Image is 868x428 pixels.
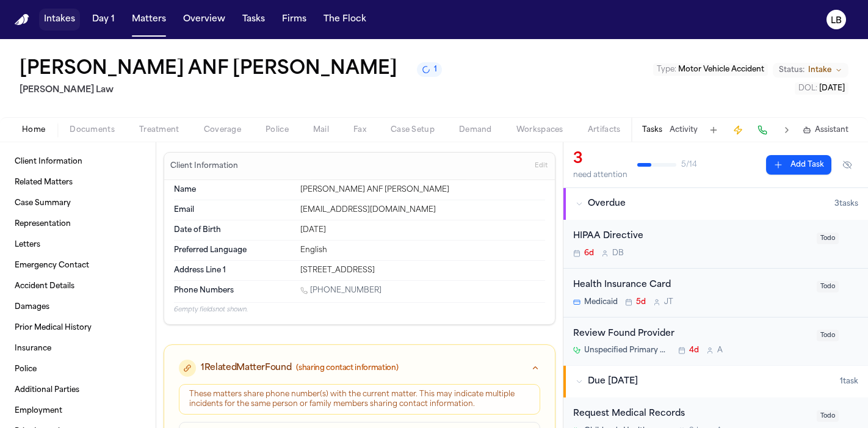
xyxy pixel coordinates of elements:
[15,219,71,229] span: Representation
[573,327,809,341] div: Review Found Provider
[174,305,545,314] p: 6 empty fields not shown.
[459,125,492,135] span: Demand
[10,173,146,192] a: Related Matters
[803,125,848,135] button: Assistant
[766,155,831,175] button: Add Task
[584,346,671,355] span: Unspecified Primary Care Provider in [GEOGRAPHIC_DATA], [GEOGRAPHIC_DATA]
[15,157,82,167] span: Client Information
[795,82,848,95] button: Edit DOL: 2025-08-14
[817,233,839,244] span: Todo
[174,185,293,195] dt: Name
[20,83,442,98] h2: [PERSON_NAME] Law
[15,261,89,270] span: Emergency Contact
[10,297,146,317] a: Damages
[15,240,40,250] span: Letters
[15,406,62,416] span: Employment
[300,205,545,215] div: [EMAIL_ADDRESS][DOMAIN_NAME]
[15,14,29,26] a: Home
[10,256,146,275] a: Emergency Contact
[754,122,771,139] button: Make a Call
[808,65,831,75] span: Intake
[277,9,311,31] button: Firms
[266,125,289,135] span: Police
[10,360,146,379] a: Police
[139,125,179,135] span: Treatment
[174,225,293,235] dt: Date of Birth
[10,401,146,421] a: Employment
[573,278,809,292] div: Health Insurance Card
[717,346,723,355] span: A
[15,385,79,395] span: Additional Parties
[670,125,698,135] button: Activity
[204,125,241,135] span: Coverage
[10,339,146,358] a: Insurance
[563,220,868,269] div: Open task: HIPAA Directive
[779,65,805,75] span: Status:
[174,245,293,255] dt: Preferred Language
[300,185,545,195] div: [PERSON_NAME] ANF [PERSON_NAME]
[573,150,627,169] div: 3
[636,297,646,307] span: 5d
[10,235,146,255] a: Letters
[434,65,437,74] span: 1
[201,362,291,374] span: 1 Related Matter Found
[10,214,146,234] a: Representation
[584,297,618,307] span: Medicaid
[22,125,45,135] span: Home
[573,170,627,180] div: need attention
[664,297,673,307] span: J T
[531,156,551,176] button: Edit
[174,205,293,215] dt: Email
[15,302,49,312] span: Damages
[573,407,809,421] div: Request Medical Records
[817,281,839,292] span: Todo
[353,125,366,135] span: Fax
[178,9,230,31] button: Overview
[10,152,146,172] a: Client Information
[678,66,764,73] span: Motor Vehicle Accident
[689,346,699,355] span: 4d
[15,365,37,374] span: Police
[15,281,74,291] span: Accident Details
[319,9,371,31] button: The Flock
[819,85,845,92] span: [DATE]
[127,9,171,31] button: Matters
[653,63,768,76] button: Edit Type: Motor Vehicle Accident
[642,125,662,135] button: Tasks
[313,125,329,135] span: Mail
[164,345,555,384] button: 1RelatedMatterFound(sharing contact information)
[300,245,545,255] div: English
[300,266,545,275] div: [STREET_ADDRESS]
[15,14,29,26] img: Finch Logo
[20,59,397,81] h1: [PERSON_NAME] ANF [PERSON_NAME]
[573,230,809,244] div: HIPAA Directive
[773,63,848,78] button: Change status from Intake
[300,225,545,235] div: [DATE]
[588,375,638,388] span: Due [DATE]
[237,9,270,31] button: Tasks
[15,344,51,354] span: Insurance
[70,125,115,135] span: Documents
[15,323,92,333] span: Prior Medical History
[834,199,858,209] span: 3 task s
[817,330,839,341] span: Todo
[174,266,293,275] dt: Address Line 1
[836,155,858,175] button: Hide completed tasks (⌘⇧H)
[798,85,817,92] span: DOL :
[817,410,839,422] span: Todo
[815,125,848,135] span: Assistant
[417,62,442,77] button: 1 active task
[588,198,626,210] span: Overdue
[588,125,621,135] span: Artifacts
[10,277,146,296] a: Accident Details
[729,122,747,139] button: Create Immediate Task
[39,9,80,31] button: Intakes
[657,66,676,73] span: Type :
[87,9,120,31] button: Day 1
[296,363,398,373] span: (sharing contact information)
[584,248,594,258] span: 6d
[516,125,563,135] span: Workspaces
